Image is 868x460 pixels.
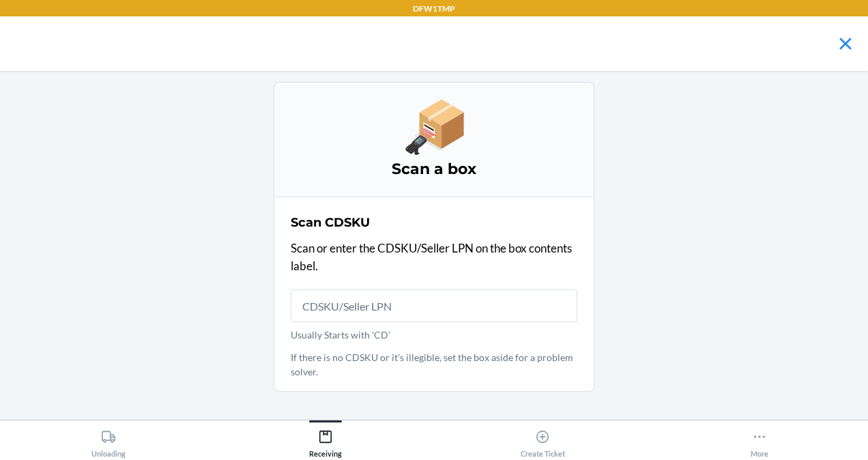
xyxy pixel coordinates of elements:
h2: Scan CDSKU [291,214,370,231]
div: Create Ticket [521,424,565,458]
p: Usually Starts with 'CD' [291,328,577,342]
p: DFW1TMP [413,3,455,15]
div: Unloading [91,424,126,458]
div: Receiving [309,424,342,458]
button: More [651,420,868,458]
button: Create Ticket [434,420,651,458]
div: More [751,424,768,458]
button: Receiving [217,420,434,458]
h3: Scan a box [291,158,577,180]
p: If there is no CDSKU or it's illegible, set the box aside for a problem solver. [291,350,577,379]
input: Usually Starts with 'CD' [291,289,577,322]
p: Scan or enter the CDSKU/Seller LPN on the box contents label. [291,240,577,274]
